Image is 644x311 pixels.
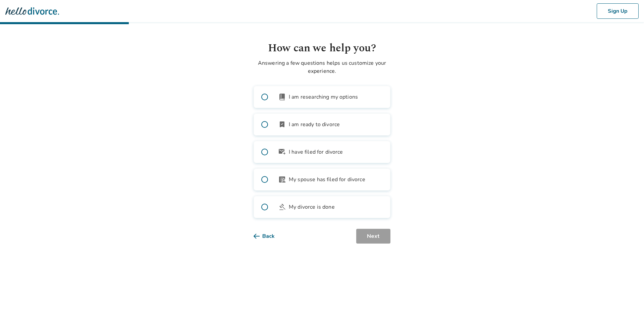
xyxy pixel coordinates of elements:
p: Answering a few questions helps us customize your experience. [254,59,390,75]
span: outgoing_mail [278,148,286,156]
span: I have filed for divorce [289,148,343,156]
span: I am researching my options [289,93,358,101]
button: Sign Up [597,3,639,19]
span: gavel [278,203,286,211]
span: I am ready to divorce [289,120,340,128]
h1: How can we help you? [254,40,390,56]
button: Back [254,229,285,244]
span: book_2 [278,93,286,101]
span: bookmark_check [278,120,286,128]
span: My spouse has filed for divorce [289,175,365,184]
span: article_person [278,175,286,184]
img: Hello Divorce Logo [5,4,59,18]
button: Next [357,229,390,244]
span: My divorce is done [289,203,335,211]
